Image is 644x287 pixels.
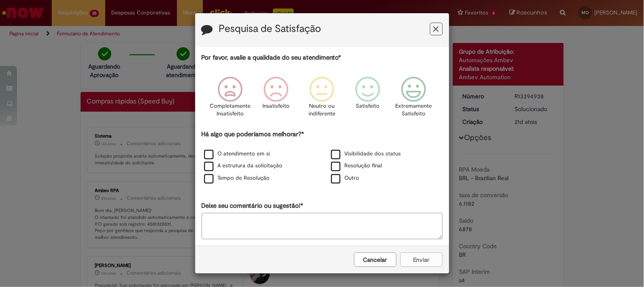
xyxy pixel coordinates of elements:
div: Satisfeito [346,70,390,129]
div: Neutro ou indiferente [300,70,343,129]
label: Tempo de Resolução [204,174,270,182]
button: Cancelar [354,253,397,267]
label: Por favor, avalie a qualidade do seu atendimento* [202,53,341,62]
p: Neutro ou indiferente [307,102,337,118]
div: Extremamente Satisfeito [392,70,436,129]
div: Completamente Insatisfeito [208,70,252,129]
p: Completamente Insatisfeito [210,102,250,118]
label: A estrutura da solicitação [204,162,283,170]
p: Satisfeito [356,102,380,110]
p: Extremamente Satisfeito [396,102,432,118]
label: Visibilidade dos status [331,150,401,158]
label: Pesquisa de Satisfação [219,23,321,34]
div: Insatisfeito [254,70,298,129]
div: Há algo que poderíamos melhorar?* [202,130,443,185]
label: Deixe seu comentário ou sugestão!* [202,201,304,210]
p: Insatisfeito [262,102,290,110]
label: Outro [331,174,360,182]
label: Resolução final [331,162,382,170]
label: O atendimento em si [204,150,270,158]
